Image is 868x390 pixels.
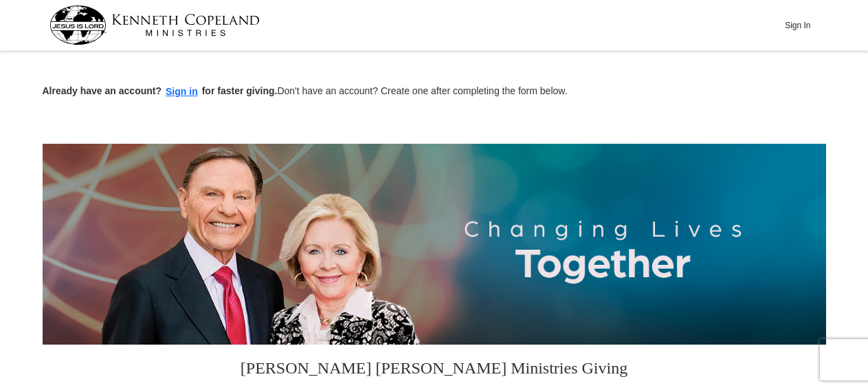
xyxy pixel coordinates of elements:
strong: Already have an account? for faster giving. [43,85,278,96]
img: kcm-header-logo.svg [49,6,260,45]
button: Sign In [777,14,819,36]
button: Sign in [162,84,202,100]
p: Don't have an account? Create one after completing the form below. [43,84,826,100]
